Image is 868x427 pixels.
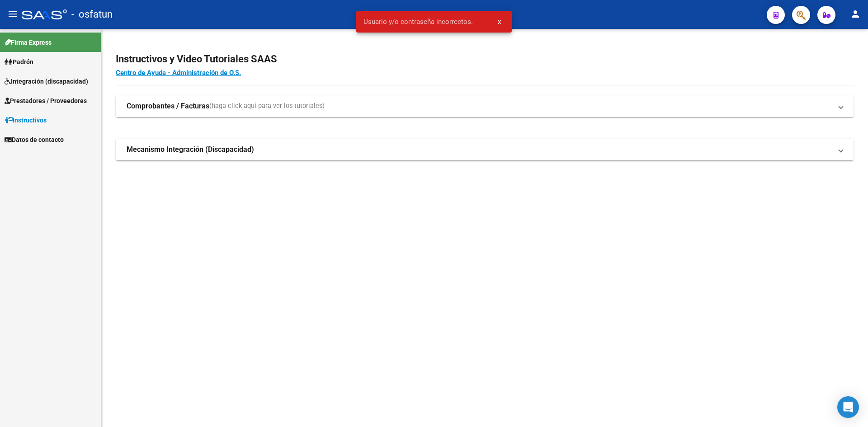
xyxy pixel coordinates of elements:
[5,76,88,86] span: Integración (discapacidad)
[5,135,64,145] span: Datos de contacto
[498,18,501,26] span: x
[209,101,325,111] span: (haga click aquí para ver los tutoriales)
[837,396,859,418] div: Open Intercom Messenger
[116,95,854,117] mat-expansion-panel-header: Comprobantes / Facturas(haga click aquí para ver los tutoriales)
[491,14,508,30] button: x
[127,101,209,111] strong: Comprobantes / Facturas
[7,9,18,19] mat-icon: menu
[116,51,854,68] h2: Instructivos y Video Tutoriales SAAS
[71,5,113,24] span: - osfatun
[5,57,33,67] span: Padrón
[5,38,52,47] span: Firma Express
[5,115,47,125] span: Instructivos
[127,145,254,155] strong: Mecanismo Integración (Discapacidad)
[850,9,861,19] mat-icon: person
[116,139,854,160] mat-expansion-panel-header: Mecanismo Integración (Discapacidad)
[5,96,87,106] span: Prestadores / Proveedores
[116,69,241,77] a: Centro de Ayuda - Administración de O.S.
[363,17,473,26] span: Usuario y/o contraseña incorrectos.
